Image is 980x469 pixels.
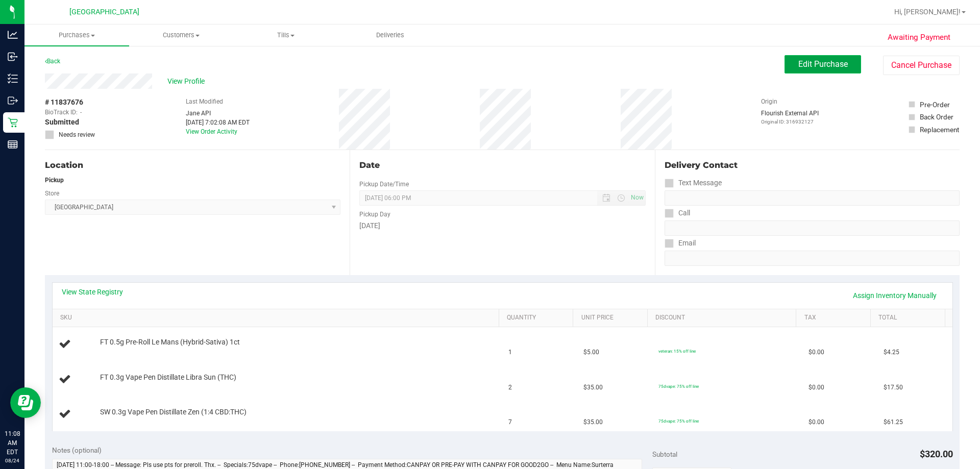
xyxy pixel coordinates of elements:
label: Origin [761,97,777,106]
p: 11:08 AM EDT [5,429,20,457]
span: Edit Purchase [798,59,848,69]
span: Deliveries [362,31,418,40]
inline-svg: Reports [8,139,18,150]
span: Submitted [45,117,79,128]
span: 2 [508,383,512,392]
span: Purchases [24,31,129,40]
span: - [80,108,82,117]
span: SW 0.3g Vape Pen Distillate Zen (1:4 CBD:THC) [100,407,247,417]
span: Customers [130,31,233,40]
a: SKU [60,314,495,322]
inline-svg: Inbound [8,52,18,62]
label: Store [45,189,59,198]
label: Last Modified [186,97,223,106]
label: Pickup Date/Time [359,180,409,189]
span: Awaiting Payment [888,32,950,43]
div: Pre-Order [920,100,950,110]
inline-svg: Inventory [8,73,18,84]
inline-svg: Outbound [8,95,18,106]
span: Needs review [59,130,95,139]
a: Purchases [24,24,129,46]
span: Tills [234,31,338,40]
span: $4.25 [884,348,899,357]
span: View Profile [167,76,208,87]
button: Cancel Purchase [883,56,960,75]
p: 08/24 [5,457,20,464]
label: Email [665,236,696,251]
span: FT 0.3g Vape Pen Distillate Libra Sun (THC) [100,373,236,382]
span: Subtotal [652,450,677,458]
a: Customers [129,24,234,46]
span: BioTrack ID: [45,108,78,117]
div: Back Order [920,112,953,122]
span: veteran: 15% off line [658,349,696,354]
label: Call [665,206,690,220]
label: Text Message [665,176,722,190]
p: Original ID: 316932127 [761,118,819,126]
div: Delivery Contact [665,159,960,171]
input: Format: (999) 999-9999 [665,220,960,236]
span: $35.00 [583,417,603,427]
div: Flourish External API [761,109,819,126]
span: $320.00 [920,449,953,459]
span: $0.00 [808,417,824,427]
a: Quantity [507,314,569,322]
div: Jane API [186,109,250,118]
a: View State Registry [62,287,123,297]
a: Deliveries [338,24,443,46]
span: $35.00 [583,383,603,392]
span: $5.00 [583,348,599,357]
a: Total [878,314,941,322]
a: Discount [655,314,792,322]
span: 1 [508,348,512,357]
span: $0.00 [808,348,824,357]
a: View Order Activity [186,128,237,135]
a: Back [45,58,60,65]
inline-svg: Retail [8,117,18,128]
a: Unit Price [581,314,644,322]
span: # 11837676 [45,97,83,108]
span: [GEOGRAPHIC_DATA] [69,8,139,16]
div: [DATE] 7:02:08 AM EDT [186,118,250,127]
span: FT 0.5g Pre-Roll Le Mans (Hybrid-Sativa) 1ct [100,337,240,347]
a: Tills [234,24,338,46]
div: [DATE] [359,220,645,231]
div: Replacement [920,125,959,135]
span: $61.25 [884,417,903,427]
input: Format: (999) 999-9999 [665,190,960,206]
span: $17.50 [884,383,903,392]
a: Tax [804,314,867,322]
div: Date [359,159,645,171]
button: Edit Purchase [785,55,861,73]
a: Assign Inventory Manually [846,287,943,304]
span: $0.00 [808,383,824,392]
inline-svg: Analytics [8,30,18,40]
div: Location [45,159,340,171]
strong: Pickup [45,177,64,184]
span: 75dvape: 75% off line [658,418,699,424]
span: 75dvape: 75% off line [658,384,699,389]
span: 7 [508,417,512,427]
span: Hi, [PERSON_NAME]! [894,8,961,16]
span: Notes (optional) [52,446,102,454]
label: Pickup Day [359,210,390,219]
iframe: Resource center [10,387,41,418]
